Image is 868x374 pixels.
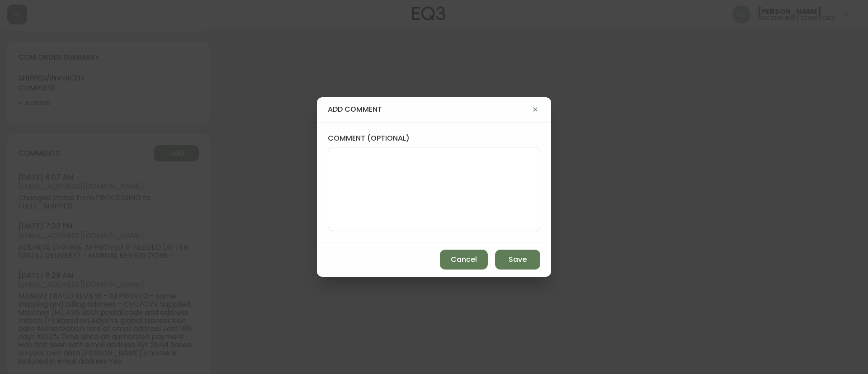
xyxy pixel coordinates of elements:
[328,133,540,143] label: comment (optional)
[328,104,530,114] h4: add comment
[440,250,488,270] button: Cancel
[509,255,527,265] span: Save
[495,250,540,270] button: Save
[451,255,477,265] span: Cancel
